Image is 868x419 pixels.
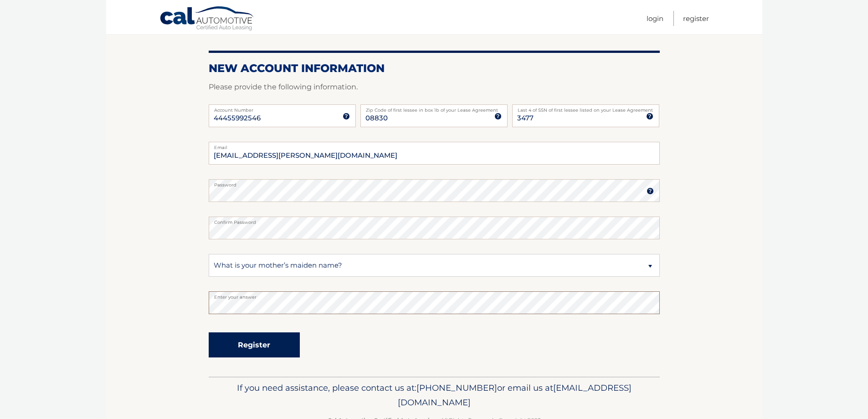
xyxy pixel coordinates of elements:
[360,104,508,127] input: Zip Code
[209,142,660,149] label: Email
[209,179,660,186] label: Password
[647,11,663,26] a: Login
[494,113,502,120] img: tooltip.svg
[209,81,660,93] p: Please provide the following information.
[209,332,300,357] button: Register
[209,62,660,75] h2: New Account Information
[360,104,508,112] label: Zip Code of first lessee in box 1b of your Lease Agreement
[209,142,660,165] input: Email
[215,381,654,410] p: If you need assistance, please contact us at: or email us at
[209,104,356,127] input: Account Number
[512,104,659,112] label: Last 4 of SSN of first lessee listed on your Lease Agreement
[647,187,654,195] img: tooltip.svg
[683,11,709,26] a: Register
[398,383,632,408] span: [EMAIL_ADDRESS][DOMAIN_NAME]
[646,113,653,120] img: tooltip.svg
[209,217,660,224] label: Confirm Password
[209,291,660,299] label: Enter your answer
[512,104,659,127] input: SSN or EIN (last 4 digits only)
[209,104,356,112] label: Account Number
[343,113,350,120] img: tooltip.svg
[416,383,497,393] span: [PHONE_NUMBER]
[159,6,255,32] a: Cal Automotive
